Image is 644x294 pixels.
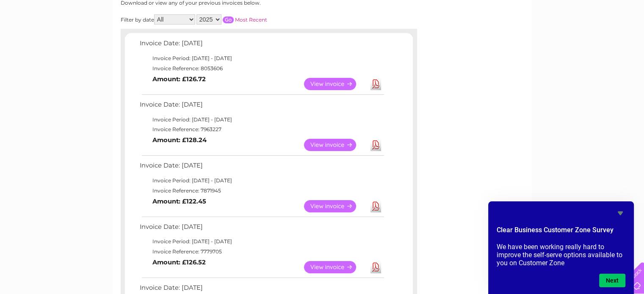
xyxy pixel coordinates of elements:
[497,225,625,239] h2: Clear Business Customer Zone Survey
[235,16,267,23] a: Most Recent
[138,186,385,196] td: Invoice Reference: 7871945
[138,247,385,257] td: Invoice Reference: 7779705
[599,274,625,287] button: Next question
[138,38,385,53] td: Invoice Date: [DATE]
[370,78,381,90] a: Download
[304,261,366,273] a: View
[138,124,385,135] td: Invoice Reference: 7963227
[138,176,385,186] td: Invoice Period: [DATE] - [DATE]
[304,200,366,212] a: View
[370,139,381,151] a: Download
[588,36,608,42] a: Contact
[122,5,522,41] div: Clear Business is a trading name of Verastar Limited (registered in [GEOGRAPHIC_DATA] No. 3667643...
[304,139,366,151] a: View
[497,208,625,287] div: Clear Business Customer Zone Survey
[22,22,66,48] img: logo.png
[497,243,625,267] p: We have been working really hard to improve the self-serve options available to you on Customer Zone
[570,36,583,42] a: Blog
[138,115,385,125] td: Invoice Period: [DATE] - [DATE]
[516,36,535,42] a: Energy
[615,208,625,218] button: Hide survey
[495,36,511,42] a: Water
[152,258,206,266] b: Amount: £126.52
[138,63,385,74] td: Invoice Reference: 8053606
[138,160,385,176] td: Invoice Date: [DATE]
[152,75,206,83] b: Amount: £126.72
[152,136,207,144] b: Amount: £128.24
[370,261,381,273] a: Download
[138,53,385,63] td: Invoice Period: [DATE] - [DATE]
[138,221,385,237] td: Invoice Date: [DATE]
[138,236,385,247] td: Invoice Period: [DATE] - [DATE]
[484,4,543,15] a: 0333 014 3131
[138,99,385,115] td: Invoice Date: [DATE]
[540,36,565,42] a: Telecoms
[616,36,636,42] a: Log out
[370,200,381,212] a: Download
[152,198,206,205] b: Amount: £122.45
[304,78,366,90] a: View
[121,14,343,25] div: Filter by date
